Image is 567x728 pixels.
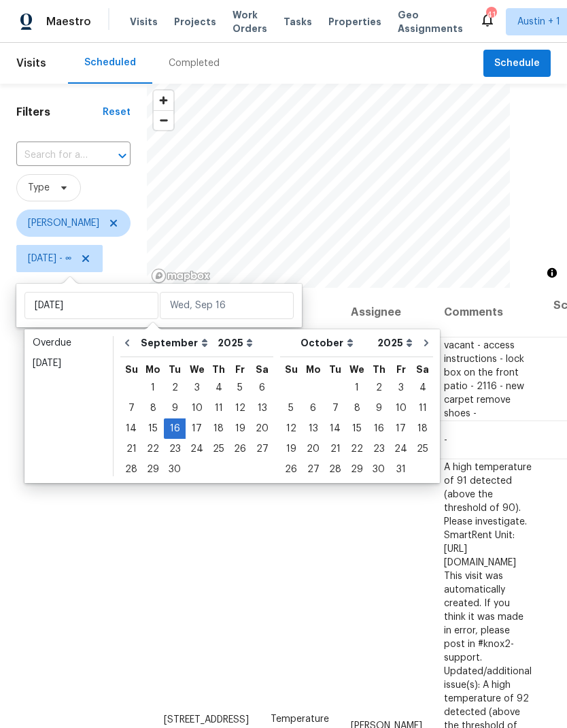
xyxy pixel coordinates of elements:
[280,399,302,418] div: 5
[346,399,368,418] div: 8
[302,399,324,418] div: 6
[368,439,390,459] div: Thu Oct 23 2025
[302,439,324,459] div: Mon Oct 20 2025
[142,419,164,438] div: 15
[368,378,390,397] div: 2
[302,459,324,480] div: Mon Oct 27 2025
[208,439,229,459] div: Thu Sep 25 2025
[374,333,416,353] select: Year
[186,418,208,439] div: Wed Sep 17 2025
[346,418,368,439] div: Wed Oct 15 2025
[147,84,510,288] canvas: Map
[346,398,368,418] div: Wed Oct 08 2025
[186,399,208,418] div: 10
[390,378,412,398] div: Fri Oct 03 2025
[390,398,412,418] div: Fri Oct 10 2025
[33,336,105,350] div: Overdue
[390,460,412,479] div: 31
[302,460,324,479] div: 27
[164,459,186,480] div: Tue Sep 30 2025
[251,419,273,438] div: 20
[46,15,91,29] span: Maestro
[494,55,540,72] span: Schedule
[280,459,302,480] div: Sun Oct 26 2025
[483,50,551,78] button: Schedule
[229,398,251,418] div: Fri Sep 12 2025
[548,265,556,280] span: Toggle attribution
[390,439,412,459] div: Fri Oct 24 2025
[346,440,368,459] div: 22
[251,378,273,397] div: 6
[390,418,412,439] div: Fri Oct 17 2025
[28,216,99,230] span: [PERSON_NAME]
[251,399,273,418] div: 13
[164,714,249,724] span: [STREET_ADDRESS]
[251,398,273,418] div: Sat Sep 13 2025
[164,418,186,439] div: Tue Sep 16 2025
[368,418,390,439] div: Thu Oct 16 2025
[368,378,390,398] div: Thu Oct 02 2025
[302,419,324,438] div: 13
[444,435,447,445] span: -
[208,398,229,418] div: Thu Sep 11 2025
[117,329,137,357] button: Go to previous month
[324,459,346,480] div: Tue Oct 28 2025
[164,460,186,479] div: 30
[412,419,433,438] div: 18
[390,459,412,480] div: Fri Oct 31 2025
[280,418,302,439] div: Sun Oct 12 2025
[33,357,105,370] div: [DATE]
[137,333,214,353] select: Month
[169,56,220,70] div: Completed
[103,105,131,119] div: Reset
[24,292,158,319] input: Start date
[186,439,208,459] div: Wed Sep 24 2025
[214,333,256,353] select: Year
[169,365,181,374] abbr: Tuesday
[346,378,368,398] div: Wed Oct 01 2025
[142,378,164,398] div: Mon Sep 01 2025
[120,440,142,459] div: 21
[280,440,302,459] div: 19
[186,398,208,418] div: Wed Sep 10 2025
[120,439,142,459] div: Sun Sep 21 2025
[280,439,302,459] div: Sun Oct 19 2025
[412,378,433,397] div: 4
[208,378,229,397] div: 4
[346,378,368,397] div: 1
[125,365,138,374] abbr: Sunday
[154,90,173,110] button: Zoom in
[285,365,298,374] abbr: Sunday
[28,181,50,195] span: Type
[306,365,321,374] abbr: Monday
[412,440,433,459] div: 25
[229,399,251,418] div: 12
[517,15,560,29] span: Austin + 1
[16,105,103,119] h1: Filters
[142,460,164,479] div: 29
[368,459,390,480] div: Thu Oct 30 2025
[280,460,302,479] div: 26
[433,288,543,337] th: Comments
[174,15,216,29] span: Projects
[280,398,302,418] div: Sun Oct 05 2025
[280,419,302,438] div: 12
[120,459,142,480] div: Sun Sep 28 2025
[390,419,412,438] div: 17
[208,418,229,439] div: Thu Sep 18 2025
[164,398,186,418] div: Tue Sep 09 2025
[28,333,109,480] ul: Date picker shortcuts
[186,440,208,459] div: 24
[142,439,164,459] div: Mon Sep 22 2025
[297,333,374,353] select: Month
[142,399,164,418] div: 8
[154,111,173,130] span: Zoom out
[142,440,164,459] div: 22
[235,365,245,374] abbr: Friday
[302,418,324,439] div: Mon Oct 13 2025
[283,17,312,27] span: Tasks
[120,399,142,418] div: 7
[368,419,390,438] div: 16
[229,378,251,398] div: Fri Sep 05 2025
